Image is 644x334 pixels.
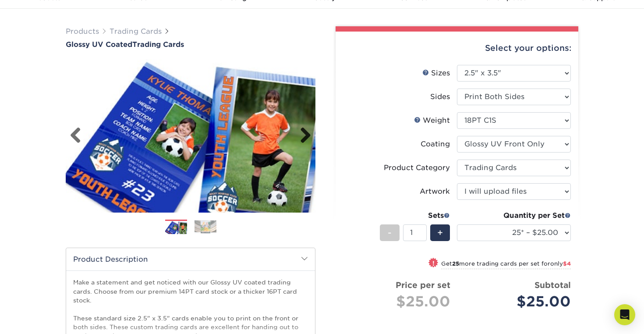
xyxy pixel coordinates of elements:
[432,259,435,268] span: !
[384,163,450,173] div: Product Category
[420,186,450,197] div: Artwork
[464,291,571,312] div: $25.00
[66,40,132,49] span: Glossy UV Coated
[66,248,315,270] h2: Product Description
[430,92,450,102] div: Sides
[350,291,450,312] div: $25.00
[550,260,571,267] span: only
[66,50,315,222] img: Glossy UV Coated 01
[66,40,315,49] a: Glossy UV CoatedTrading Cards
[66,27,99,36] a: Products
[614,304,635,325] div: Open Intercom Messenger
[421,139,450,149] div: Coating
[422,68,450,78] div: Sizes
[457,210,571,221] div: Quantity per Set
[441,260,571,269] small: Get more trading cards per set for
[66,40,315,49] h1: Trading Cards
[396,280,450,290] strong: Price per set
[343,32,571,65] div: Select your options:
[110,27,162,36] a: Trading Cards
[563,260,571,267] span: $4
[380,210,450,221] div: Sets
[452,260,459,267] strong: 25
[195,220,216,234] img: Trading Cards 02
[437,226,443,239] span: +
[534,280,571,290] strong: Subtotal
[388,226,392,239] span: -
[2,307,74,331] iframe: Google Customer Reviews
[165,220,187,235] img: Trading Cards 01
[414,115,450,126] div: Weight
